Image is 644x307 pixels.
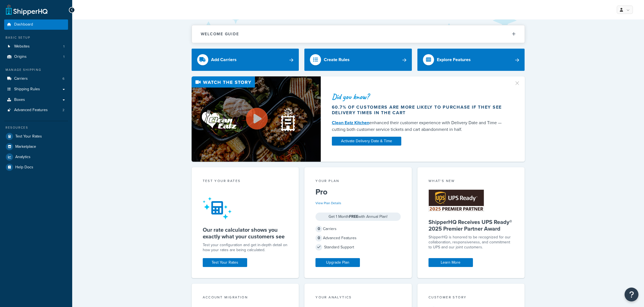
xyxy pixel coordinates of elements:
span: Analytics [15,155,31,159]
div: Add Carriers [211,56,237,64]
div: Your Plan [315,178,401,185]
span: 0 [315,235,322,241]
span: Carriers [14,76,28,81]
div: Manage Shipping [4,68,68,72]
a: Upgrade Plan [315,258,360,267]
a: Explore Features [417,49,525,71]
h5: Our rate calculator shows you exactly what your customers see [203,226,288,240]
a: Origins1 [4,52,68,62]
a: Test Your Rates [203,258,247,267]
div: 60.7% of customers are more likely to purchase if they see delivery times in the cart [332,104,507,116]
a: Shipping Rules [4,84,68,94]
a: Boxes [4,95,68,105]
li: Advanced Features [4,105,68,115]
a: Create Rules [304,49,412,71]
a: Dashboard [4,19,68,30]
a: Help Docs [4,162,68,172]
a: Websites1 [4,41,68,52]
div: Basic Setup [4,35,68,40]
span: 6 [62,76,64,81]
span: Test Your Rates [15,134,42,139]
h5: Pro [315,188,401,196]
li: Carriers [4,74,68,84]
div: Test your configuration and get in-depth detail on how your rates are being calculated. [203,243,288,253]
div: Advanced Features [315,234,401,242]
a: Clean Eatz Kitchen [332,119,369,126]
a: Test Your Rates [4,131,68,141]
li: Websites [4,41,68,52]
p: ShipperHQ is honored to be recognized for our collaboration, responsiveness, and commitment to UP... [429,235,514,250]
span: Dashboard [14,22,33,27]
div: Carriers [315,225,401,233]
div: Your Analytics [315,295,401,301]
img: Video thumbnail [192,76,321,162]
div: Resources [4,125,68,130]
span: Help Docs [15,165,33,170]
a: Add Carriers [192,49,299,71]
span: Boxes [14,98,25,102]
div: Customer Story [429,295,514,301]
div: Explore Features [437,56,471,64]
div: Test your rates [203,178,288,185]
span: Shipping Rules [14,87,40,92]
h5: ShipperHQ Receives UPS Ready® 2025 Premier Partner Award [429,219,514,232]
strong: FREE [349,214,358,219]
a: Carriers6 [4,74,68,84]
h2: Welcome Guide [201,32,239,36]
span: Advanced Features [14,108,48,113]
span: 1 [63,44,64,49]
div: Get 1 Month with Annual Plan! [315,213,401,221]
div: enhanced their customer experience with Delivery Date and Time — cutting both customer service ti... [332,119,507,133]
a: Analytics [4,152,68,162]
button: Welcome Guide [192,25,525,43]
div: Create Rules [324,56,350,64]
span: 0 [315,226,322,232]
a: Advanced Features2 [4,105,68,115]
span: 1 [63,54,64,59]
span: Origins [14,54,27,59]
li: Origins [4,52,68,62]
a: View Plan Details [315,201,341,206]
div: Standard Support [315,243,401,251]
button: Open Resource Center [625,288,638,301]
div: Account Migration [203,295,288,301]
div: Did you know? [332,93,507,101]
div: What's New [429,178,514,185]
a: Activate Delivery Date & Time [332,137,401,146]
span: Marketplace [15,144,36,149]
a: Learn More [429,258,473,267]
a: Marketplace [4,142,68,152]
span: 2 [62,108,64,113]
span: Websites [14,44,30,49]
